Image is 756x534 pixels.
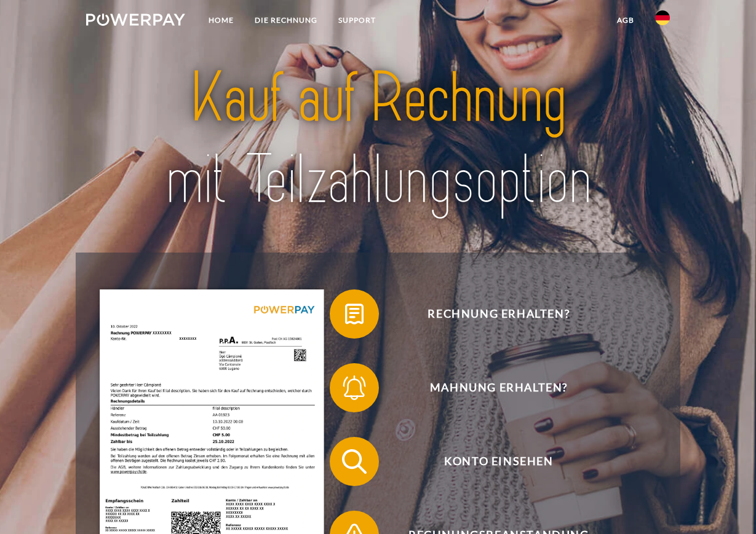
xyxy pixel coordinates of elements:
[339,446,370,477] img: qb_search.svg
[339,372,370,403] img: qb_bell.svg
[339,299,370,329] img: qb_bill.svg
[330,437,650,486] button: Konto einsehen
[114,53,641,225] img: title-powerpay_de.svg
[86,14,185,26] img: logo-powerpay-white.svg
[328,9,386,31] a: SUPPORT
[607,9,645,31] a: agb
[655,10,670,25] img: de
[348,437,650,486] span: Konto einsehen
[330,363,650,412] button: Mahnung erhalten?
[330,289,650,339] button: Rechnung erhalten?
[348,289,650,339] span: Rechnung erhalten?
[348,363,650,412] span: Mahnung erhalten?
[244,9,328,31] a: DIE RECHNUNG
[198,9,244,31] a: Home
